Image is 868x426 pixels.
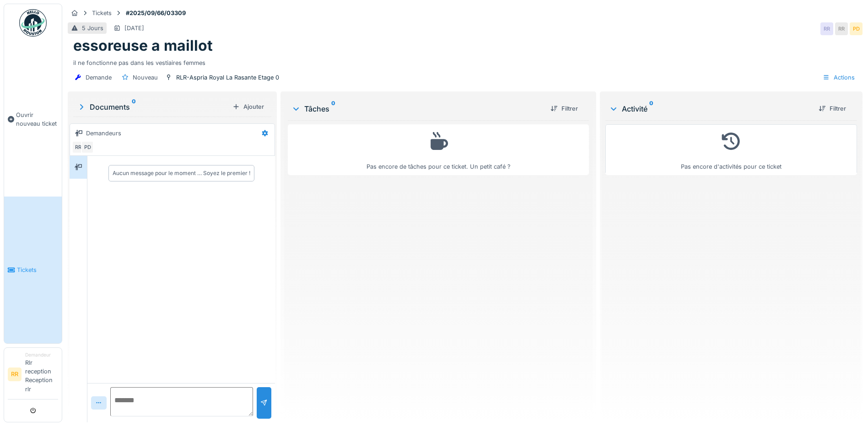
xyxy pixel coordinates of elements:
div: RR [820,22,833,35]
div: Pas encore d'activités pour ce ticket [611,128,851,171]
div: Ajouter [229,101,268,113]
div: Actions [819,71,859,84]
div: RR [72,141,85,154]
div: Tickets [92,9,112,17]
div: Filtrer [547,102,582,115]
li: RR [8,367,22,381]
div: [DATE] [124,24,144,32]
div: Filtrer [815,102,850,115]
div: Demandeurs [86,129,121,138]
sup: 0 [649,103,653,114]
span: Ouvrir nouveau ticket [16,111,58,128]
div: Aucun message pour le moment … Soyez le premier ! [113,169,250,177]
div: Nouveau [133,73,158,82]
strong: #2025/09/66/03309 [122,9,189,17]
div: PD [81,141,94,154]
div: 5 Jours [82,24,103,32]
div: Demande [86,73,112,82]
a: RR DemandeurRlr reception Reception rlr [8,351,58,399]
img: Badge_color-CXgf-gQk.svg [19,9,47,37]
sup: 0 [132,101,136,112]
div: Pas encore de tâches pour ce ticket. Un petit café ? [294,128,583,171]
div: Tâches [291,103,543,114]
div: Demandeur [25,351,58,358]
div: PD [850,22,863,35]
div: RR [835,22,848,35]
div: Activité [609,103,811,114]
a: Tickets [4,197,62,343]
h1: essoreuse a maillot [73,37,213,54]
li: Rlr reception Reception rlr [25,351,58,397]
a: Ouvrir nouveau ticket [4,42,62,197]
div: il ne fonctionne pas dans les vestiaires femmes [73,55,857,67]
sup: 0 [331,103,335,114]
div: RLR-Aspria Royal La Rasante Etage 0 [176,73,279,82]
div: Documents [77,101,229,112]
span: Tickets [17,266,58,274]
